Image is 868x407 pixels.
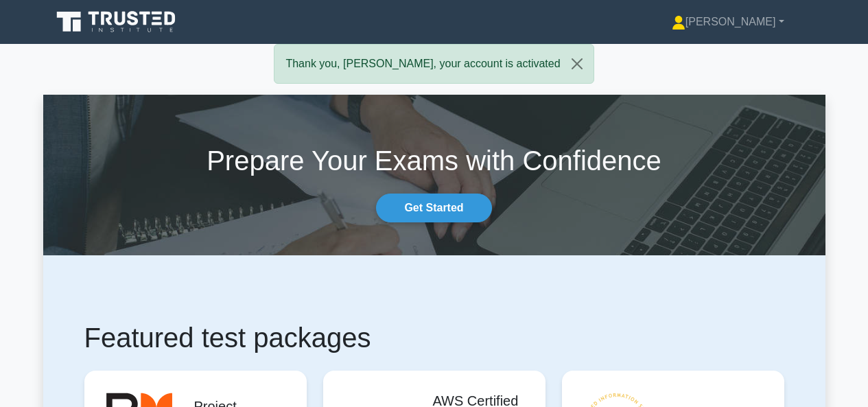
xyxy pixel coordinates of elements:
a: [PERSON_NAME] [639,8,817,36]
h1: Featured test packages [84,321,784,354]
h1: Prepare Your Exams with Confidence [43,144,825,177]
button: Close [561,45,594,83]
div: Thank you, [PERSON_NAME], your account is activated [274,44,594,84]
a: Get Started [376,194,491,222]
